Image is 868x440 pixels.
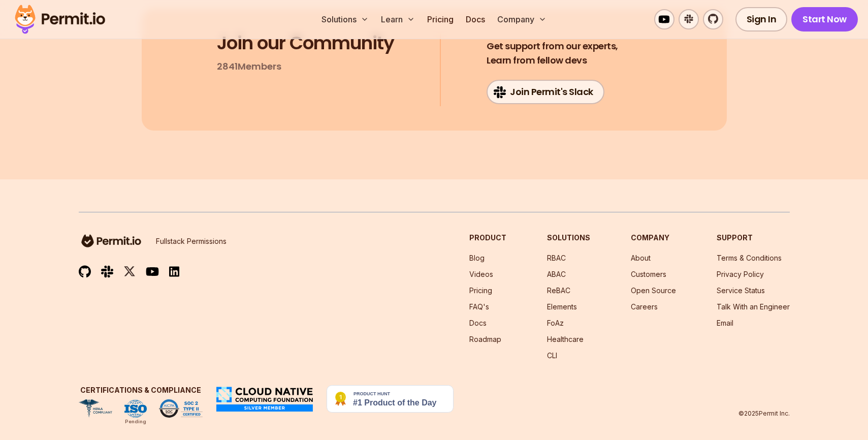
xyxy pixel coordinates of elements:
a: FoAz [547,319,564,327]
img: slack [101,265,113,278]
a: About [631,254,651,262]
h3: Certifications & Compliance [79,385,203,395]
img: HIPAA [79,399,112,418]
button: Company [493,9,551,29]
img: twitter [123,265,136,278]
h3: Solutions [547,233,590,243]
a: Service Status [717,286,765,295]
a: Join Permit's Slack [487,80,604,104]
img: SOC [159,399,203,418]
h3: Support [717,233,790,243]
a: Roadmap [469,335,501,343]
a: Pricing [469,286,492,295]
img: Permit logo [10,2,110,37]
h3: Company [631,233,676,243]
a: Customers [631,270,666,278]
h3: Product [469,233,506,243]
a: Open Source [631,286,676,295]
a: Docs [469,319,487,327]
img: Permit.io - Never build permissions again | Product Hunt [327,385,454,413]
a: ABAC [547,270,566,278]
p: Fullstack Permissions [156,236,227,246]
p: © 2025 Permit Inc. [738,410,790,418]
a: FAQ's [469,302,489,311]
button: Solutions [317,9,373,29]
img: github [79,265,91,278]
a: ReBAC [547,286,570,295]
a: Docs [462,9,489,29]
a: Careers [631,302,658,311]
a: Sign In [735,7,788,32]
img: logo [79,233,144,249]
a: Healthcare [547,335,584,343]
span: Get support from our experts, [487,39,618,53]
a: Pricing [423,9,458,29]
img: ISO [124,400,147,418]
a: Elements [547,302,577,311]
a: Terms & Conditions [717,254,782,262]
h3: Join our Community [217,33,394,53]
p: 2841 Members [217,59,281,74]
h4: Learn from fellow devs [487,39,618,68]
img: linkedin [169,266,179,277]
img: youtube [146,266,159,277]
a: Start Now [791,7,858,32]
a: Talk With an Engineer [717,302,790,311]
a: Videos [469,270,493,278]
button: Learn [377,9,419,29]
a: RBAC [547,254,566,262]
a: Blog [469,254,485,262]
div: Pending [125,418,146,426]
a: Privacy Policy [717,270,764,278]
a: CLI [547,351,557,360]
a: Email [717,319,733,327]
